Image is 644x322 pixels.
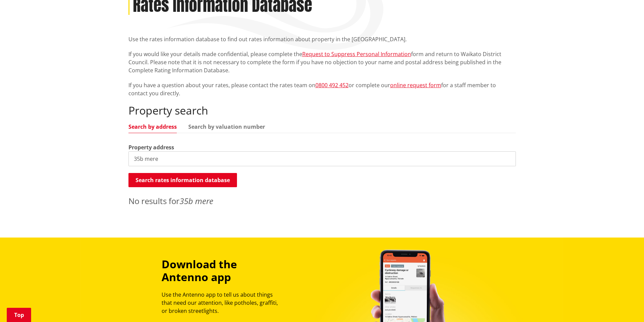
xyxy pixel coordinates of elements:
a: Search by valuation number [188,124,265,129]
a: Request to Suppress Personal Information [302,50,411,58]
a: Search by address [128,124,177,129]
a: 0800 492 452 [315,81,349,89]
iframe: Messenger Launcher [613,294,637,318]
h2: Property search [128,104,516,117]
a: online request form [390,81,441,89]
p: Use the rates information database to find out rates information about property in the [GEOGRAPHI... [128,35,516,43]
p: No results for [128,195,516,207]
label: Property address [128,143,174,151]
em: 35b mere [180,195,213,206]
h3: Download the Antenno app [162,258,284,284]
p: If you would like your details made confidential, please complete the form and return to Waikato ... [128,50,516,74]
a: Top [7,308,31,322]
input: e.g. Duke Street NGARUAWAHIA [128,151,516,166]
button: Search rates information database [128,173,237,187]
p: Use the Antenno app to tell us about things that need our attention, like potholes, graffiti, or ... [162,291,284,315]
p: If you have a question about your rates, please contact the rates team on or complete our for a s... [128,81,516,97]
